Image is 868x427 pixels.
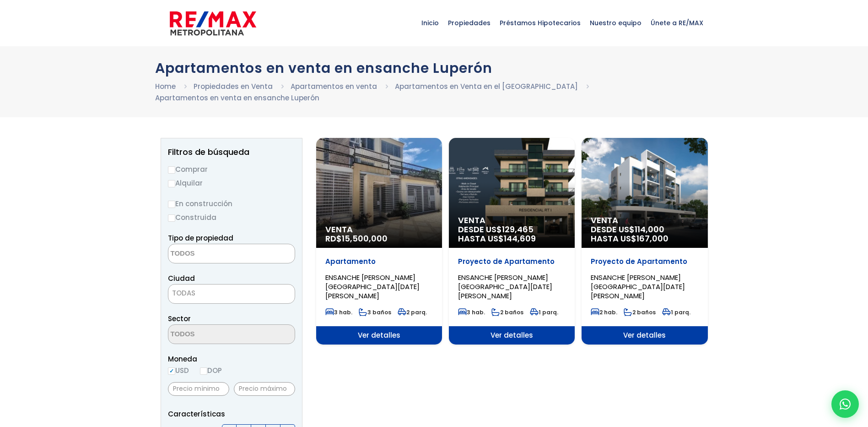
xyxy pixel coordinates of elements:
label: Comprar [168,164,295,175]
span: 3 baños [359,308,391,316]
span: Venta [591,216,698,225]
span: Moneda [168,353,295,365]
p: Apartamento [325,257,433,266]
span: TODAS [168,287,295,300]
span: Únete a RE/MAX [646,9,708,37]
span: DESDE US$ [591,225,698,243]
span: 167,000 [636,233,669,244]
textarea: Search [168,244,257,264]
a: Propiedades en Venta [194,82,273,91]
label: Construida [168,212,295,223]
img: remax-metropolitana-logo [170,10,256,37]
label: Alquilar [168,177,295,189]
p: Proyecto de Apartamento [458,257,566,266]
a: Venta DESDE US$129,465 HASTA US$144,609 Proyecto de Apartamento ENSANCHE [PERSON_NAME][GEOGRAPHIC... [449,138,575,345]
input: Comprar [168,166,175,174]
span: RD$ [325,233,388,244]
span: Venta [325,225,433,234]
input: Alquilar [168,180,175,187]
span: HASTA US$ [591,234,698,243]
span: Préstamos Hipotecarios [495,9,585,37]
a: Apartamentos en venta [291,82,377,91]
a: Venta DESDE US$114,000 HASTA US$167,000 Proyecto de Apartamento ENSANCHE [PERSON_NAME][GEOGRAPHIC... [582,138,707,345]
span: ENSANCHE [PERSON_NAME][GEOGRAPHIC_DATA][DATE][PERSON_NAME] [591,273,685,301]
span: 2 baños [491,308,523,316]
span: Ver detalles [582,326,707,345]
input: Precio máximo [234,382,295,396]
span: HASTA US$ [458,234,566,243]
span: TODAS [168,284,295,304]
input: Precio mínimo [168,382,229,396]
span: ENSANCHE [PERSON_NAME][GEOGRAPHIC_DATA][DATE][PERSON_NAME] [325,273,420,301]
li: Apartamentos en venta en ensanche Luperón [155,92,319,104]
input: USD [168,367,175,375]
span: Nuestro equipo [585,9,646,37]
span: DESDE US$ [458,225,566,243]
span: Ver detalles [449,326,575,345]
span: Propiedades [443,9,495,37]
input: DOP [200,367,207,375]
input: En construcción [168,201,175,208]
span: 2 hab. [591,308,617,316]
span: 2 parq. [398,308,427,316]
span: Inicio [417,9,443,37]
span: 129,465 [502,224,534,235]
span: Tipo de propiedad [168,233,233,243]
span: 1 parq. [662,308,690,316]
span: Ver detalles [316,326,442,345]
label: DOP [200,365,222,376]
p: Proyecto de Apartamento [591,257,698,266]
span: 1 parq. [530,308,558,316]
h2: Filtros de búsqueda [168,148,295,157]
a: Home [155,82,176,91]
label: En construcción [168,198,295,209]
span: Venta [458,216,566,225]
p: Características [168,408,295,420]
span: 15,500,000 [342,233,388,244]
a: Apartamentos en Venta en el [GEOGRAPHIC_DATA] [395,82,578,91]
span: 3 hab. [325,308,352,316]
span: Ciudad [168,274,195,283]
input: Construida [168,214,175,222]
h1: Apartamentos en venta en ensanche Luperón [155,60,713,76]
a: Venta RD$15,500,000 Apartamento ENSANCHE [PERSON_NAME][GEOGRAPHIC_DATA][DATE][PERSON_NAME] 3 hab.... [316,138,442,345]
span: 2 baños [624,308,656,316]
label: USD [168,365,189,376]
span: TODAS [172,288,195,298]
span: 144,609 [504,233,536,244]
textarea: Search [168,325,257,345]
span: 3 hab. [458,308,485,316]
span: Sector [168,314,191,323]
span: 114,000 [635,224,664,235]
span: ENSANCHE [PERSON_NAME][GEOGRAPHIC_DATA][DATE][PERSON_NAME] [458,273,552,301]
